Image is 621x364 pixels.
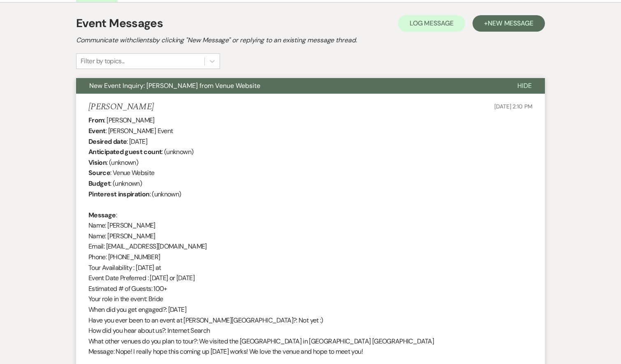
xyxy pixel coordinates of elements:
button: +New Message [473,15,545,32]
span: Log Message [410,19,454,28]
span: Hide [517,81,532,90]
span: New Message [488,19,533,28]
b: Event [88,127,106,135]
b: Message [88,211,116,219]
b: Vision [88,158,107,167]
b: Source [88,168,110,177]
span: New Event Inquiry: [PERSON_NAME] from Venue Website [89,81,260,90]
b: Anticipated guest count [88,147,162,156]
h2: Communicate with clients by clicking "New Message" or replying to an existing message thread. [76,35,545,45]
button: Hide [504,78,545,94]
span: [DATE] 2:10 PM [494,103,533,110]
b: Desired date [88,137,127,146]
b: Budget [88,179,110,188]
h1: Event Messages [76,15,163,32]
b: Pinterest inspiration [88,190,150,198]
b: From [88,116,104,124]
button: New Event Inquiry: [PERSON_NAME] from Venue Website [76,78,504,94]
button: Log Message [398,15,465,32]
div: Filter by topics... [81,56,125,66]
h5: [PERSON_NAME] [88,102,154,112]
